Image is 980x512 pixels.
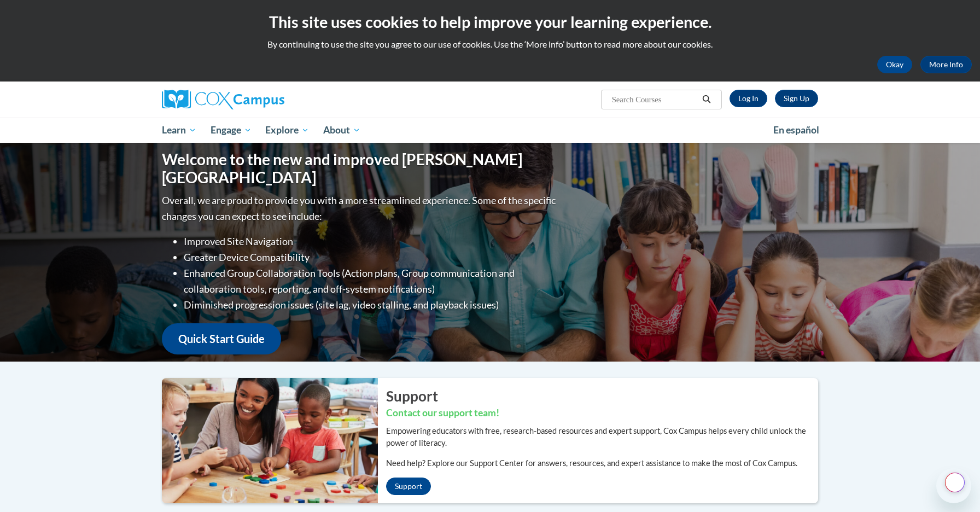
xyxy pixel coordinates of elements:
[386,425,818,449] p: Empowering educators with free, research-based resources and expert support, Cox Campus helps eve...
[920,56,972,73] a: More Info
[936,468,971,503] iframe: Button to launch messaging window
[203,118,259,143] a: Engage
[611,93,698,106] input: Search Courses
[184,249,558,265] li: Greater Device Compatibility
[162,193,558,224] p: Overall, we are proud to provide you with a more streamlined experience. Some of the specific cha...
[184,297,558,313] li: Diminished progression issues (site lag, video stalling, and playback issues)
[8,38,972,50] p: By continuing to use the site you agree to our use of cookies. Use the ‘More info’ button to read...
[698,93,715,106] button: Search
[162,150,558,187] h1: Welcome to the new and improved [PERSON_NAME][GEOGRAPHIC_DATA]
[154,378,378,503] img: ...
[386,406,818,420] h3: Contact our support team!
[162,124,196,137] span: Learn
[184,234,558,249] li: Improved Site Navigation
[8,11,972,33] h2: This site uses cookies to help improve your learning experience.
[162,90,284,109] img: Cox Campus
[162,323,281,354] a: Quick Start Guide
[316,118,367,143] a: About
[775,90,818,107] a: Register
[155,118,203,143] a: Learn
[386,478,431,495] a: Support
[184,265,558,297] li: Enhanced Group Collaboration Tools (Action plans, Group communication and collaboration tools, re...
[265,124,309,137] span: Explore
[145,118,835,143] div: Main menu
[323,124,360,137] span: About
[386,386,818,406] h2: Support
[386,457,818,469] p: Need help? Explore our Support Center for answers, resources, and expert assistance to make the m...
[258,118,316,143] a: Explore
[766,119,826,142] a: En español
[162,90,370,109] a: Cox Campus
[730,90,767,107] a: Log In
[211,124,252,137] span: Engage
[877,56,912,73] button: Okay
[773,124,819,136] span: En español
